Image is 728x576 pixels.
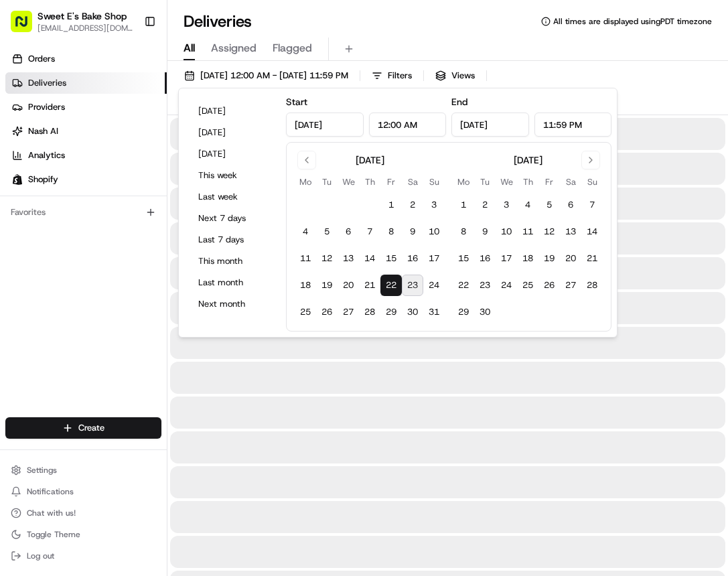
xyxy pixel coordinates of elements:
span: Knowledge Base [27,299,102,313]
button: 4 [295,221,316,242]
button: 13 [560,221,581,242]
th: Wednesday [338,175,359,189]
button: Go to next month [581,151,600,169]
span: Pylon [133,332,162,342]
button: 12 [538,221,560,242]
a: Analytics [5,145,167,166]
button: [DATE] [192,123,273,142]
button: Chat with us! [5,504,161,522]
button: 26 [538,275,560,296]
label: Start [286,96,307,108]
span: • [180,208,185,218]
button: 18 [517,248,538,269]
button: [DATE] [192,102,273,121]
div: We're available if you need us! [60,141,184,152]
button: 31 [423,301,445,323]
button: 21 [359,275,380,296]
div: 📗 [13,301,24,311]
button: 14 [581,221,603,242]
button: 3 [423,194,445,216]
span: Settings [27,465,57,476]
button: Sweet E's Bake Shop [38,9,127,23]
input: Time [534,113,612,137]
button: 4 [517,194,538,216]
p: Welcome 👋 [13,54,244,75]
button: 28 [581,275,603,296]
button: 22 [453,275,474,296]
div: Start new chat [60,128,220,141]
button: Start new chat [228,132,244,148]
button: Toggle Theme [5,525,161,544]
label: End [451,96,467,108]
th: Tuesday [474,175,496,189]
button: 2 [402,194,423,216]
button: Last 7 days [192,230,273,249]
button: Views [429,66,481,85]
span: [PERSON_NAME] [42,244,108,255]
button: 13 [338,248,359,269]
button: 7 [359,221,380,242]
button: 3 [496,194,517,216]
span: Deliveries [28,77,66,89]
span: All [184,40,195,56]
span: Analytics [28,149,65,161]
th: Tuesday [316,175,338,189]
button: 10 [423,221,445,242]
h1: Deliveries [184,11,252,32]
a: Orders [5,48,167,70]
th: Thursday [517,175,538,189]
button: 26 [316,301,338,323]
button: 27 [560,275,581,296]
img: Nash [13,13,40,40]
a: Powered byPylon [94,332,162,342]
button: [EMAIL_ADDRESS][DOMAIN_NAME] [38,23,133,33]
button: [DATE] 12:00 AM - [DATE] 11:59 PM [178,66,354,85]
span: Filters [388,70,412,82]
span: [DATE] [188,208,215,218]
th: Saturday [402,175,423,189]
button: Go to previous month [297,151,316,169]
button: 24 [496,275,517,296]
span: Shopify [28,173,58,186]
button: 11 [295,248,316,269]
span: [DATE] [119,244,146,255]
button: 19 [316,275,338,296]
div: Past conversations [13,174,90,185]
img: 1736555255976-a54dd68f-1ca7-489b-9aae-adbdc363a1c4 [13,128,38,152]
button: 16 [402,248,423,269]
button: 16 [474,248,496,269]
button: 25 [295,301,316,323]
button: Create [5,417,161,439]
img: 1727276513143-84d647e1-66c0-4f92-a045-3c9f9f5dfd92 [28,128,52,152]
a: Providers [5,96,167,118]
button: Filters [366,66,418,85]
button: Last week [192,188,273,206]
button: This month [192,252,273,271]
button: Notifications [5,482,161,501]
button: This week [192,166,273,185]
span: [DATE] 12:00 AM - [DATE] 11:59 PM [200,70,348,82]
span: Orders [28,53,55,65]
span: Create [78,422,104,434]
span: Views [451,70,475,82]
button: 1 [380,194,402,216]
button: 19 [538,248,560,269]
span: Assigned [211,40,257,56]
span: Flagged [273,40,312,56]
button: 5 [316,221,338,242]
a: 💻API Documentation [108,294,220,318]
button: 20 [560,248,581,269]
button: 1 [453,194,474,216]
span: Log out [27,551,54,561]
span: Providers [28,101,65,113]
th: Wednesday [496,175,517,189]
input: Date [286,113,364,137]
button: 17 [423,248,445,269]
th: Friday [538,175,560,189]
button: 22 [380,275,402,296]
a: Shopify [5,169,167,190]
button: Settings [5,461,161,480]
button: 10 [496,221,517,242]
span: • [111,244,116,255]
button: 7 [581,194,603,216]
